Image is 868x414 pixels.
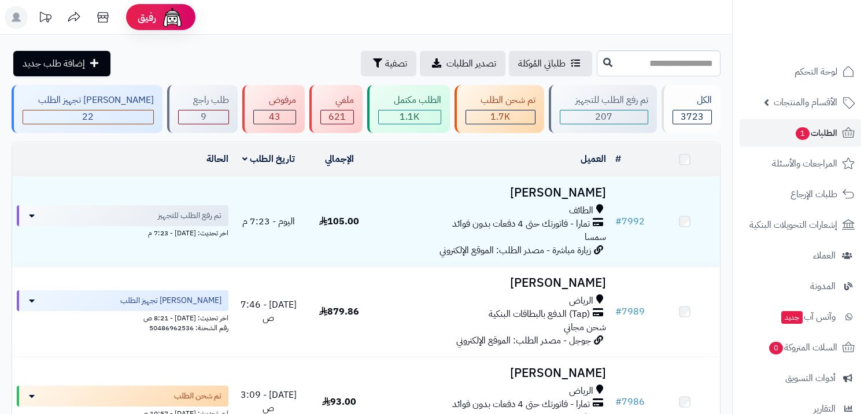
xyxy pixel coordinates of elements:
div: ملغي [320,94,354,107]
span: رقم الشحنة: 50486962536 [149,323,228,333]
a: الإجمالي [325,152,354,166]
div: تم رفع الطلب للتجهيز [560,94,648,107]
span: 207 [595,110,612,124]
span: شحن مجاني [564,320,606,334]
a: طلب راجع 9 [165,85,241,133]
a: السلات المتروكة0 [740,334,861,361]
span: العملاء [813,247,836,264]
span: 3723 [681,110,704,124]
span: 1 [796,127,810,141]
a: #7986 [615,395,645,409]
a: المدونة [740,272,861,300]
a: أدوات التسويق [740,364,861,392]
span: تم شحن الطلب [174,390,221,402]
span: الطائف [569,204,593,217]
button: تصفية [361,51,416,76]
span: الأقسام والمنتجات [774,94,837,110]
span: 22 [82,110,94,124]
span: الرياض [569,294,593,308]
div: [PERSON_NAME] تجهيز الطلب [23,94,154,107]
span: # [615,395,622,409]
div: 43 [254,110,296,124]
span: تمارا - فاتورتك حتى 4 دفعات بدون فوائد [452,217,590,231]
span: جديد [781,311,803,324]
span: تم رفع الطلب للتجهيز [158,210,221,221]
div: الكل [673,94,712,107]
h3: [PERSON_NAME] [379,367,606,380]
a: الحالة [206,152,228,166]
div: تم شحن الطلب [466,94,536,107]
div: اخر تحديث: [DATE] - 8:21 ص [17,311,228,323]
a: طلبات الإرجاع [740,180,861,208]
span: السلات المتروكة [768,339,837,356]
span: رفيق [138,10,156,24]
span: أدوات التسويق [785,370,836,386]
span: إضافة طلب جديد [23,57,85,71]
span: [PERSON_NAME] تجهيز الطلب [120,295,221,306]
h3: [PERSON_NAME] [379,186,606,199]
div: طلب راجع [178,94,230,107]
a: ملغي 621 [307,85,365,133]
span: لوحة التحكم [795,64,837,80]
a: [PERSON_NAME] تجهيز الطلب 22 [9,85,165,133]
div: مرفوض [253,94,296,107]
a: الطلب مكتمل 1.1K [365,85,452,133]
span: وآتس آب [780,309,836,325]
span: # [615,215,622,228]
span: طلباتي المُوكلة [518,57,566,71]
img: logo-2.png [789,27,857,51]
a: وآتس آبجديد [740,303,861,331]
a: العملاء [740,242,861,269]
span: المدونة [810,278,836,294]
span: تمارا - فاتورتك حتى 4 دفعات بدون فوائد [452,398,590,411]
span: 105.00 [319,215,359,228]
a: إشعارات التحويلات البنكية [740,211,861,239]
span: 0 [769,342,784,355]
span: [DATE] - 7:46 ص [241,298,297,325]
div: 1711 [466,110,535,124]
img: ai-face.png [161,6,184,29]
a: تصدير الطلبات [420,51,505,76]
span: الرياض [569,385,593,398]
span: 1.1K [400,110,419,124]
span: # [615,305,622,319]
a: تم رفع الطلب للتجهيز 207 [546,85,659,133]
span: تصفية [385,57,407,71]
span: 621 [328,110,346,124]
a: تاريخ الطلب [242,152,295,166]
div: 207 [560,110,648,124]
div: 9 [179,110,229,124]
span: طلبات الإرجاع [791,186,837,202]
span: 9 [201,110,206,124]
a: الكل3723 [659,85,723,133]
span: (Tap) الدفع بالبطاقات البنكية [489,308,590,321]
span: زيارة مباشرة - مصدر الطلب: الموقع الإلكتروني [439,243,591,257]
div: اخر تحديث: [DATE] - 7:23 م [17,226,228,238]
a: # [615,152,621,166]
a: طلباتي المُوكلة [509,51,592,76]
a: #7992 [615,215,645,228]
div: الطلب مكتمل [378,94,441,107]
span: 43 [269,110,280,124]
span: الطلبات [795,125,837,141]
span: 1.7K [490,110,510,124]
div: 621 [321,110,354,124]
a: المراجعات والأسئلة [740,150,861,178]
span: اليوم - 7:23 م [242,215,295,228]
div: 1110 [379,110,441,124]
a: إضافة طلب جديد [13,51,110,76]
a: العميل [581,152,606,166]
span: إشعارات التحويلات البنكية [749,217,837,233]
div: 22 [23,110,153,124]
a: لوحة التحكم [740,58,861,86]
span: 879.86 [319,305,359,319]
span: سمسا [585,230,606,244]
a: تحديثات المنصة [31,6,60,32]
a: #7989 [615,305,645,319]
a: تم شحن الطلب 1.7K [452,85,547,133]
span: المراجعات والأسئلة [772,156,837,172]
span: جوجل - مصدر الطلب: الموقع الإلكتروني [456,334,591,348]
span: 93.00 [322,395,356,409]
a: مرفوض 43 [240,85,307,133]
h3: [PERSON_NAME] [379,276,606,290]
